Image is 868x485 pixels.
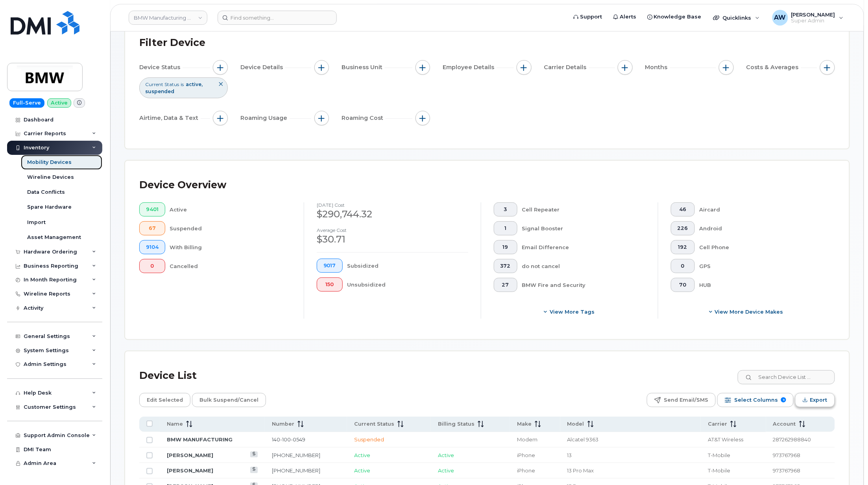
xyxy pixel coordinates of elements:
span: 0 [146,263,159,269]
span: Employee Details [443,63,497,72]
span: 27 [500,282,511,288]
span: Edit Selected [147,394,183,406]
span: Bulk Suspend/Cancel [199,394,259,406]
div: Android [700,221,823,235]
button: Bulk Suspend/Cancel [192,393,266,407]
div: $290,744.32 [317,208,468,221]
span: AW [774,13,786,22]
div: Cell Phone [700,240,823,254]
button: Send Email/SMS [647,393,716,407]
button: 70 [671,278,695,292]
button: 0 [139,259,165,273]
span: 150 [323,281,336,288]
div: Suspended [170,221,292,235]
button: 0 [671,259,695,273]
span: 9 [781,397,786,402]
span: Device Details [240,63,285,72]
span: Carrier [708,421,727,428]
a: [PHONE_NUMBER] [272,452,320,458]
span: View More Device Makes [715,308,783,316]
div: BMW Fire and Security [522,278,646,292]
span: 13 [567,452,572,458]
a: 140-100-0549 [272,436,305,443]
div: Active [170,202,292,217]
a: Alerts [608,9,642,25]
a: Knowledge Base [642,9,707,25]
span: Model [567,421,584,428]
a: [PERSON_NAME] [167,467,213,474]
span: Alerts [620,13,636,21]
span: Suspended [354,436,384,443]
span: 287262988840 [773,436,811,443]
span: View more tags [550,308,595,316]
span: 192 [678,244,688,250]
span: Knowledge Base [654,13,702,21]
a: [PERSON_NAME] [167,452,213,458]
span: 1 [500,225,511,231]
div: $30.71 [317,233,468,246]
span: T-Mobile [708,452,730,458]
a: BMW MANUFACTURING [167,436,233,443]
span: Active [354,467,370,474]
a: BMW Manufacturing Co LLC [129,11,207,25]
button: 3 [494,202,517,217]
span: Business Unit [342,63,385,72]
span: Account [773,421,796,428]
a: View Last Bill [250,467,258,473]
button: 372 [494,259,517,273]
span: Number [272,421,294,428]
span: Airtime, Data & Text [139,114,201,122]
button: 67 [139,221,165,235]
h4: Average cost [317,228,468,233]
button: 19 [494,240,517,254]
span: active [186,81,203,87]
a: [PHONE_NUMBER] [272,467,320,474]
div: Device Overview [139,175,226,195]
span: iPhone [517,452,535,458]
span: 19 [500,244,511,250]
span: 973767968 [773,467,801,474]
span: Make [517,421,532,428]
span: Send Email/SMS [664,394,708,406]
span: Modem [517,436,537,443]
div: Quicklinks [708,10,765,26]
span: [PERSON_NAME] [791,11,835,18]
div: Cell Repeater [522,202,646,217]
div: Signal Booster [522,221,646,235]
button: 9017 [317,259,343,273]
span: 46 [678,206,688,213]
span: 226 [678,225,688,231]
button: 9104 [139,240,165,254]
span: 70 [678,282,688,288]
span: Alcatel 9363 [567,436,599,443]
span: Active [354,452,370,458]
div: Subsidized [347,259,469,273]
span: Costs & Averages [746,63,801,72]
span: 372 [500,263,511,269]
span: 13 Pro Max [567,467,594,474]
div: Alyssa Wagner [767,10,849,26]
div: With Billing [170,240,292,254]
button: View More Device Makes [671,305,822,319]
span: Device Status [139,63,183,72]
div: GPS [700,259,823,273]
span: T-Mobile [708,467,730,474]
div: HUB [700,278,823,292]
span: Select Columns [734,394,778,406]
span: suspended [145,88,174,94]
iframe: Messenger Launcher [834,451,862,479]
button: 192 [671,240,695,254]
span: is [181,81,184,88]
span: AT&T Wireless [708,436,743,443]
div: Unsubsidized [347,277,469,292]
button: 27 [494,278,517,292]
button: 46 [671,202,695,217]
span: 973767968 [773,452,801,458]
button: Export [795,393,835,407]
span: Current Status [354,421,394,428]
span: Months [645,63,670,72]
a: View Last Bill [250,452,258,457]
div: Cancelled [170,259,292,273]
span: Billing Status [438,421,475,428]
button: 150 [317,277,343,292]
